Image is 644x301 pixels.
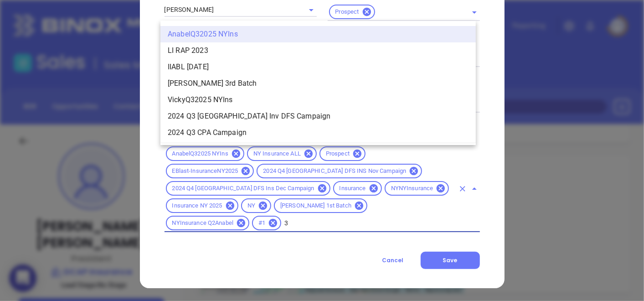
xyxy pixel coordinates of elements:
[160,92,476,108] li: VickyQ32025 NYIns
[166,146,244,161] div: AnabelQ32025 NYIns
[385,181,449,196] div: NYNYInsurance
[468,6,481,19] button: Open
[274,198,367,213] div: [PERSON_NAME] 1st Batch
[382,256,404,264] span: Cancel
[167,219,239,227] span: NYInsurance Q2Anabel
[167,167,244,175] span: EBlast-InsuranceNY2025
[330,8,365,16] span: Prospect
[160,125,476,141] li: 2024 Q3 CPA Campaign
[166,198,238,213] div: Insurance NY 2025
[334,185,371,192] span: Insurance
[166,164,254,178] div: EBlast-InsuranceNY2025
[160,59,476,75] li: IIABL [DATE]
[421,252,480,269] button: Save
[456,182,469,195] button: Clear
[242,202,261,210] span: NY
[443,256,458,264] span: Save
[160,108,476,125] li: 2024 Q3 [GEOGRAPHIC_DATA] Inv DFS Campaign
[160,75,476,92] li: [PERSON_NAME] 3rd Batch
[333,181,382,196] div: Insurance
[241,198,271,213] div: NY
[366,252,421,269] button: Cancel
[275,202,357,210] span: [PERSON_NAME] 1st Batch
[160,141,476,157] li: KarinaQ32025 NYMor
[248,150,306,158] span: NY Insurance ALL
[167,202,228,210] span: Insurance NY 2025
[319,146,366,161] div: Prospect
[386,185,439,192] span: NYNYInsurance
[320,150,355,158] span: Prospect
[167,150,234,158] span: AnabelQ32025 NYIns
[167,185,320,192] span: 2024 Q4 [GEOGRAPHIC_DATA] DFS Ins Dec Campaign
[253,219,271,227] span: #1
[160,42,476,59] li: LI RAP 2023
[252,216,281,230] div: #1
[329,5,375,19] div: Prospect
[166,216,250,230] div: NYInsurance Q2Anabel
[166,181,330,196] div: 2024 Q4 [GEOGRAPHIC_DATA] DFS Ins Dec Campaign
[247,146,317,161] div: NY Insurance ALL
[160,26,476,42] li: AnabelQ32025 NYIns
[257,164,422,178] div: 2024 Q4 [GEOGRAPHIC_DATA] DFS INS Nov Campaign
[258,167,412,175] span: 2024 Q4 [GEOGRAPHIC_DATA] DFS INS Nov Campaign
[468,182,481,195] button: Close
[305,4,318,16] button: Open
